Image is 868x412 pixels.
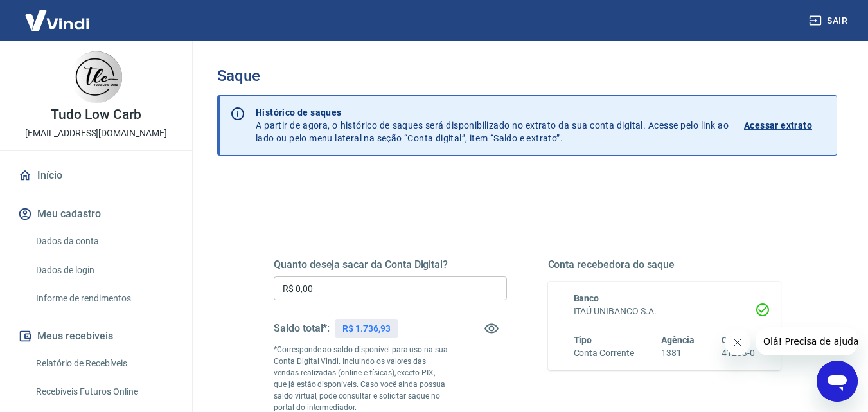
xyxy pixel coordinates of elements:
h6: ITAÚ UNIBANCO S.A. [574,305,756,318]
span: Banco [574,293,599,303]
iframe: Botão para abrir a janela de mensagens [817,361,858,402]
button: Sair [806,9,853,33]
p: Histórico de saques [256,106,729,119]
p: [EMAIL_ADDRESS][DOMAIN_NAME] [25,127,167,140]
p: A partir de agora, o histórico de saques será disponibilizado no extrato da sua conta digital. Ac... [256,106,729,145]
h6: 41283-0 [722,346,755,360]
h6: 1381 [661,346,695,360]
h6: Conta Corrente [574,346,634,360]
a: Início [15,161,177,190]
span: Olá! Precisa de ajuda? [8,9,108,19]
h5: Saldo total*: [274,322,330,335]
p: Tudo Low Carb [51,108,141,121]
button: Meu cadastro [15,200,177,228]
span: Conta [722,335,746,345]
a: Acessar extrato [744,106,826,145]
h5: Conta recebedora do saque [548,258,781,271]
iframe: Fechar mensagem [725,330,750,355]
span: Agência [661,335,695,345]
span: Tipo [574,335,592,345]
a: Recebíveis Futuros Online [31,379,177,405]
h3: Saque [217,67,837,85]
a: Dados de login [31,257,177,283]
p: R$ 1.736,93 [342,322,390,336]
h5: Quanto deseja sacar da Conta Digital? [274,258,507,271]
iframe: Mensagem da empresa [756,327,858,355]
a: Dados da conta [31,228,177,255]
a: Relatório de Recebíveis [31,350,177,377]
p: Acessar extrato [744,119,812,132]
img: Vindi [15,1,99,40]
a: Informe de rendimentos [31,285,177,312]
img: 092b66a1-269f-484b-a6ef-d60da104ea9d.jpeg [71,51,122,103]
button: Meus recebíveis [15,322,177,350]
